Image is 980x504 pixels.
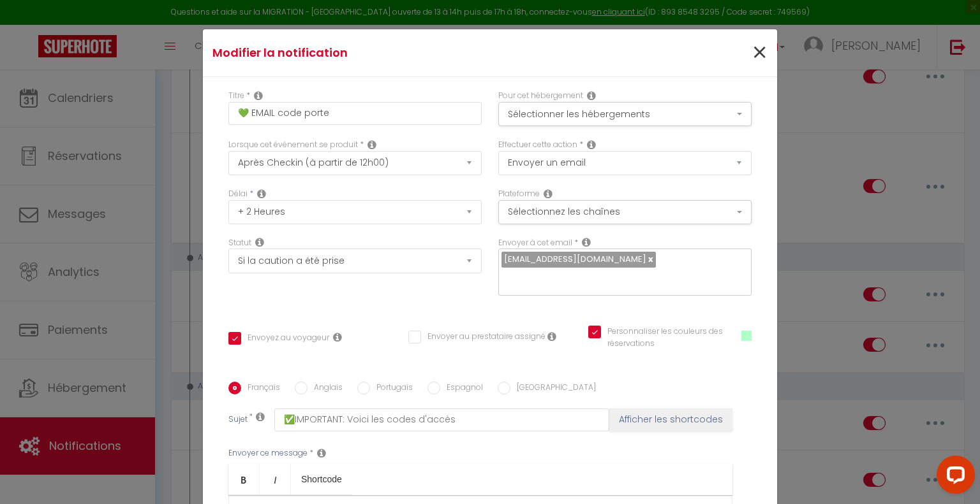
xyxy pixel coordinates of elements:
[254,90,263,101] i: Title
[926,450,980,504] iframe: LiveChat chat widget
[260,464,291,494] a: Italic
[498,200,752,224] button: Sélectionnez les chaînes
[498,237,572,249] label: Envoyer à cet email
[504,253,646,265] span: [EMAIL_ADDRESS][DOMAIN_NAME]
[228,139,358,151] label: Lorsque cet événement se produit
[498,188,540,200] label: Plateforme
[333,332,342,342] i: Envoyer au voyageur
[228,188,248,200] label: Délai
[510,382,596,396] label: [GEOGRAPHIC_DATA]
[440,382,483,396] label: Espagnol
[228,414,248,427] label: Sujet
[544,189,553,199] i: Action Channel
[241,382,280,396] label: Français
[291,464,352,494] a: Shortcode
[255,237,264,247] i: Booking status
[228,237,251,249] label: Statut
[498,102,752,126] button: Sélectionner les hébergements
[752,40,768,67] button: Close
[228,447,308,459] label: Envoyer ce message
[370,382,413,396] label: Portugais
[212,44,577,62] h4: Modifier la notification
[587,90,596,101] i: This Rental
[498,90,583,102] label: Pour cet hébergement
[317,448,326,458] i: Message
[308,382,343,396] label: Anglais
[609,408,732,431] button: Afficher les shortcodes
[582,237,591,247] i: Recipient
[587,140,596,150] i: Action Type
[257,189,266,199] i: Action Time
[228,90,244,102] label: Titre
[256,412,265,422] i: Subject
[547,331,556,342] i: Envoyer au prestataire si il est assigné
[367,140,376,150] i: Event Occur
[228,464,260,494] a: Bold
[752,34,768,72] span: ×
[498,139,577,151] label: Effectuer cette action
